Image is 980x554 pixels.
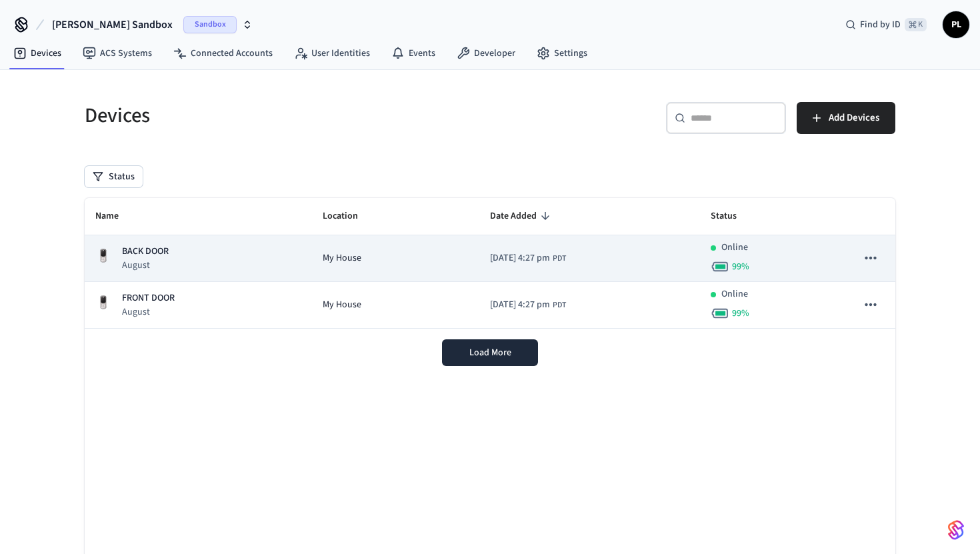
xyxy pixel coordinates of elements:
img: SeamLogoGradient.69752ec5.svg [948,519,964,541]
span: 99 % [732,307,749,320]
div: America/Los_Angeles [490,251,566,265]
button: PL [943,11,969,38]
p: BACK DOOR [122,245,169,259]
span: Find by ID [860,18,901,31]
div: Find by ID⌘ K [835,13,937,37]
span: Sandbox [183,16,237,33]
span: PDT [553,299,566,311]
a: Connected Accounts [163,41,283,65]
a: Settings [526,41,598,65]
span: ⌘ K [905,18,927,31]
div: America/Los_Angeles [490,298,566,312]
span: [DATE] 4:27 pm [490,298,550,312]
h5: Devices [85,102,482,129]
p: August [122,305,175,319]
span: My House [323,298,361,312]
span: [DATE] 4:27 pm [490,251,550,265]
span: Name [95,206,136,227]
a: Developer [446,41,526,65]
img: Yale Assure Touchscreen Wifi Smart Lock, Satin Nickel, Front [95,295,111,311]
button: Status [85,166,143,187]
p: Online [721,287,748,301]
span: Add Devices [829,109,879,127]
table: sticky table [85,198,895,329]
p: Online [721,241,748,255]
span: Status [711,206,754,227]
span: Date Added [490,206,554,227]
span: PL [944,13,968,37]
p: August [122,259,169,272]
span: PDT [553,253,566,265]
span: [PERSON_NAME] Sandbox [52,17,173,33]
span: Location [323,206,375,227]
span: My House [323,251,361,265]
p: FRONT DOOR [122,291,175,305]
span: 99 % [732,260,749,273]
a: ACS Systems [72,41,163,65]
span: Load More [469,346,511,359]
img: Yale Assure Touchscreen Wifi Smart Lock, Satin Nickel, Front [95,248,111,264]
a: User Identities [283,41,381,65]
a: Devices [3,41,72,65]
a: Events [381,41,446,65]
button: Load More [442,339,538,366]
button: Add Devices [797,102,895,134]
